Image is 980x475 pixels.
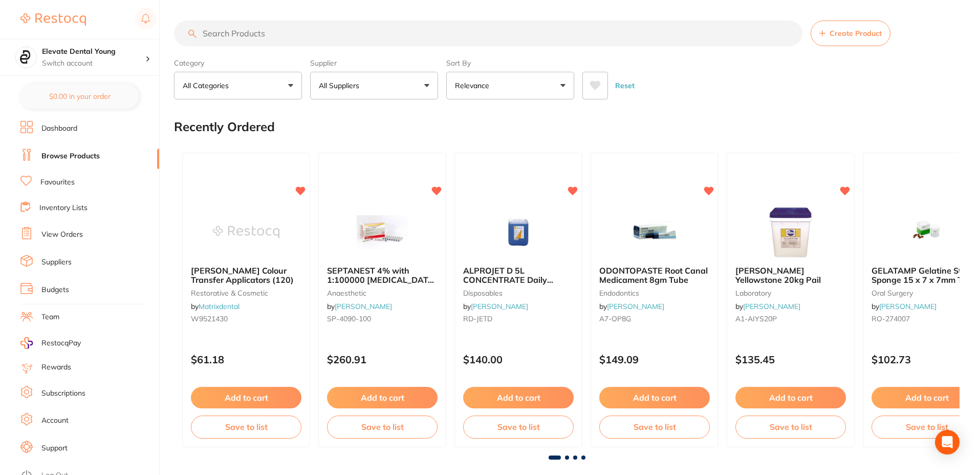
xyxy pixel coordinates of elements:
[607,302,664,311] a: [PERSON_NAME]
[41,151,100,161] a: Browse Products
[471,302,528,311] a: [PERSON_NAME]
[16,47,36,68] img: Elevate Dental Young
[879,302,937,311] a: [PERSON_NAME]
[599,315,710,323] small: A7-OP8G
[20,13,86,26] img: Restocq Logo
[735,266,846,285] b: AINSWORTH Yellowstone 20kg Pail
[41,362,71,373] a: Rewards
[327,266,438,285] b: SEPTANEST 4% with 1:100000 adrenalin 2.2ml 2xBox 50 GOLD
[463,315,574,323] small: RD-JETD
[446,72,574,99] button: Relevance
[349,206,416,258] img: SEPTANEST 4% with 1:100000 adrenalin 2.2ml 2xBox 50 GOLD
[213,206,279,258] img: DR.THOMPSON'S Colour Transfer Applicators (120)
[463,302,528,311] span: by
[191,302,239,311] span: by
[327,302,392,311] span: by
[174,20,802,46] input: Search Products
[612,72,638,99] button: Reset
[463,289,574,297] small: disposables
[935,430,960,455] div: Open Intercom Messenger
[41,312,59,322] a: Team
[599,387,710,408] button: Add to cart
[327,289,438,297] small: anaesthetic
[41,416,69,426] a: Account
[735,302,800,311] span: by
[455,80,493,91] p: Relevance
[41,230,83,240] a: View Orders
[174,120,275,134] h2: Recently Ordered
[811,20,890,46] button: Create Product
[41,388,85,399] a: Subscriptions
[174,58,302,68] label: Category
[42,58,145,69] p: Switch account
[42,47,145,57] h4: Elevate Dental Young
[191,354,301,365] p: $61.18
[191,387,301,408] button: Add to cart
[41,285,69,295] a: Budgets
[335,302,392,311] a: [PERSON_NAME]
[446,58,574,68] label: Sort By
[191,289,301,297] small: restorative & cosmetic
[199,302,239,311] a: Matrixdental
[463,266,574,285] b: ALPROJET D 5L CONCENTRATE Daily Evacuator Cleaner Bottle
[41,338,81,348] span: RestocqPay
[599,302,664,311] span: by
[463,416,574,438] button: Save to list
[735,416,846,438] button: Save to list
[191,315,301,323] small: W9521430
[183,80,233,91] p: All Categories
[20,337,81,349] a: RestocqPay
[830,29,882,37] span: Create Product
[735,354,846,365] p: $135.45
[191,266,301,285] b: DR.THOMPSON'S Colour Transfer Applicators (120)
[599,266,710,285] b: ODONTOPASTE Root Canal Medicament 8gm Tube
[327,387,438,408] button: Add to cart
[310,58,438,68] label: Supplier
[20,84,139,109] button: $0.00 in your order
[463,387,574,408] button: Add to cart
[485,206,552,258] img: ALPROJET D 5L CONCENTRATE Daily Evacuator Cleaner Bottle
[327,354,438,365] p: $260.91
[743,302,800,311] a: [PERSON_NAME]
[327,416,438,438] button: Save to list
[735,289,846,297] small: laboratory
[894,206,960,258] img: GELATAMP Gelatine Sterile Sponge 15 x 7 x 7mm Tub of 50
[599,289,710,297] small: endodontics
[20,8,86,31] a: Restocq Logo
[41,443,68,453] a: Support
[41,257,72,267] a: Suppliers
[40,177,75,188] a: Favourites
[872,302,937,311] span: by
[327,315,438,323] small: SP-4090-100
[174,72,302,99] button: All Categories
[735,387,846,408] button: Add to cart
[463,354,574,365] p: $140.00
[310,72,438,99] button: All Suppliers
[39,203,88,213] a: Inventory Lists
[757,206,824,258] img: AINSWORTH Yellowstone 20kg Pail
[191,416,301,438] button: Save to list
[599,354,710,365] p: $149.09
[735,315,846,323] small: A1-AIYS20P
[319,80,363,91] p: All Suppliers
[20,337,33,349] img: RestocqPay
[599,416,710,438] button: Save to list
[41,123,77,134] a: Dashboard
[621,206,688,258] img: ODONTOPASTE Root Canal Medicament 8gm Tube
